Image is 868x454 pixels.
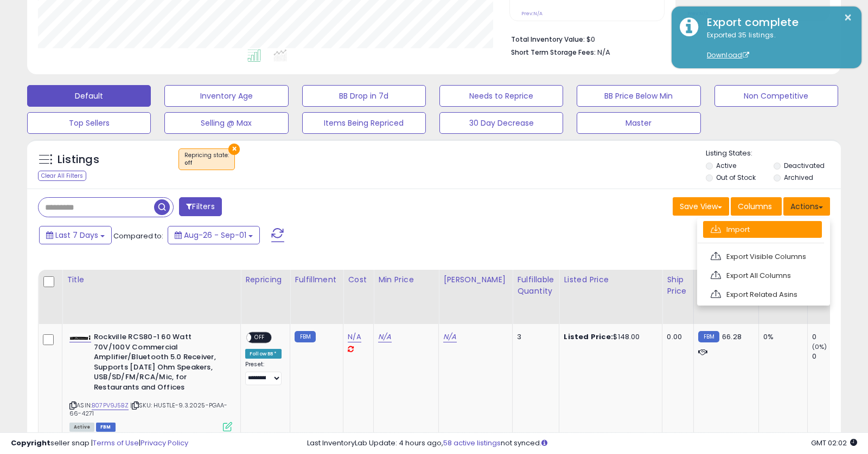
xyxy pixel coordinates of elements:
[597,47,610,57] span: N/A
[27,85,151,107] button: Default
[443,332,456,342] a: N/A
[812,352,856,361] div: 0
[94,332,226,395] b: Rockville RCS80-1 60 Watt 70V/100V Commercial Amplifier/Bluetooth 5.0 Receiver, Supports [DATE] O...
[251,333,269,342] span: OFF
[58,152,99,167] h5: Listings
[763,332,799,342] div: 0%
[812,332,856,342] div: 0
[443,438,501,448] a: 58 active listings
[731,197,782,216] button: Columns
[348,332,361,342] a: N/A
[699,30,853,61] div: Exported 35 listings.
[673,197,729,216] button: Save View
[378,274,434,286] div: Min Price
[439,85,563,107] button: Needs to Reprice
[564,332,654,342] div: $148.00
[295,274,339,286] div: Fulfillment
[245,361,282,385] div: Preset:
[511,32,822,45] li: $0
[698,331,719,342] small: FBM
[55,230,98,241] span: Last 7 Days
[714,85,838,107] button: Non Competitive
[577,85,700,107] button: BB Price Below Min
[69,334,91,341] img: 31abf75hJvL._SL40_.jpg
[784,161,825,170] label: Deactivated
[716,173,756,182] label: Out of Stock
[302,85,426,107] button: BB Drop in 7d
[811,438,857,448] span: 2025-09-9 02:02 GMT
[564,274,658,286] div: Listed Price
[703,286,822,303] a: Export Related Asins
[27,112,151,134] button: Top Sellers
[69,401,228,417] span: | SKU: HUSTLE-9.3.2025-PGAA-66-4271
[245,349,282,359] div: Follow BB *
[92,401,129,410] a: B07PV9J5BZ
[517,332,551,342] div: 3
[11,438,188,449] div: seller snap | |
[784,173,813,182] label: Archived
[93,438,139,448] a: Terms of Use
[703,267,822,284] a: Export All Columns
[184,159,229,167] div: off
[703,221,822,238] a: Import
[307,438,857,449] div: Last InventoryLab Update: 4 hours ago, not synced.
[164,85,288,107] button: Inventory Age
[245,274,285,286] div: Repricing
[716,161,736,170] label: Active
[39,226,112,244] button: Last 7 Days
[38,171,86,181] div: Clear All Filters
[577,112,700,134] button: Master
[378,332,391,342] a: N/A
[707,50,749,60] a: Download
[179,197,221,216] button: Filters
[348,274,369,286] div: Cost
[521,10,542,17] small: Prev: N/A
[164,112,288,134] button: Selling @ Max
[511,48,596,57] b: Short Term Storage Fees:
[168,226,260,244] button: Aug-26 - Sep-01
[564,332,613,342] b: Listed Price:
[667,274,688,297] div: Ship Price
[722,332,742,342] span: 66.28
[706,148,841,159] p: Listing States:
[738,201,772,212] span: Columns
[295,331,316,342] small: FBM
[228,144,240,155] button: ×
[439,112,563,134] button: 30 Day Decrease
[517,274,554,297] div: Fulfillable Quantity
[302,112,426,134] button: Items Being Repriced
[812,342,827,351] small: (0%)
[443,274,508,286] div: [PERSON_NAME]
[699,15,853,30] div: Export complete
[141,438,188,448] a: Privacy Policy
[184,151,229,167] span: Repricing state :
[783,197,830,216] button: Actions
[113,231,163,241] span: Compared to:
[703,248,822,265] a: Export Visible Columns
[184,230,246,241] span: Aug-26 - Sep-01
[511,35,585,44] b: Total Inventory Value:
[844,11,852,24] button: ×
[667,332,685,342] div: 0.00
[67,274,236,286] div: Title
[11,438,50,448] strong: Copyright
